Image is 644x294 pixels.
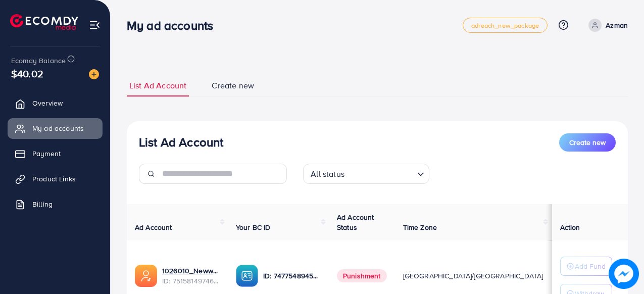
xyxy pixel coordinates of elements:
[32,98,63,108] span: Overview
[162,266,220,276] a: 1026010_Newww_1749912043958
[236,222,271,232] span: Your BC ID
[32,149,61,159] span: Payment
[403,271,543,281] span: [GEOGRAPHIC_DATA]/[GEOGRAPHIC_DATA]
[236,265,258,287] img: ic-ba-acc.ded83a64.svg
[89,69,99,79] img: image
[309,167,346,181] span: All status
[560,257,612,276] button: Add Fund
[8,143,103,164] a: Payment
[8,118,103,138] a: My ad accounts
[8,194,103,214] a: Billing
[129,80,186,91] span: List Ad Account
[32,123,84,133] span: My ad accounts
[609,259,639,289] img: image
[463,18,548,33] a: adreach_new_package
[32,174,76,184] span: Product Links
[139,135,223,150] h3: List Ad Account
[135,265,157,287] img: ic-ads-acc.e4c84228.svg
[337,212,374,232] span: Ad Account Status
[560,222,580,232] span: Action
[162,276,220,286] span: ID: 7515814974686543888
[337,269,387,282] span: Punishment
[348,165,413,181] input: Search for option
[471,22,539,29] span: adreach_new_package
[559,133,616,152] button: Create new
[403,222,437,232] span: Time Zone
[569,137,606,148] span: Create new
[263,270,321,282] p: ID: 7477548945393319953
[212,80,254,91] span: Create new
[8,93,103,113] a: Overview
[575,260,606,272] p: Add Fund
[127,18,221,33] h3: My ad accounts
[8,169,103,189] a: Product Links
[89,19,101,31] img: menu
[606,19,628,31] p: Azman
[32,199,53,209] span: Billing
[11,66,43,81] span: $40.02
[162,266,220,286] div: <span class='underline'>1026010_Newww_1749912043958</span></br>7515814974686543888
[584,19,628,32] a: Azman
[10,14,78,30] img: logo
[11,56,66,66] span: Ecomdy Balance
[135,222,172,232] span: Ad Account
[303,164,429,184] div: Search for option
